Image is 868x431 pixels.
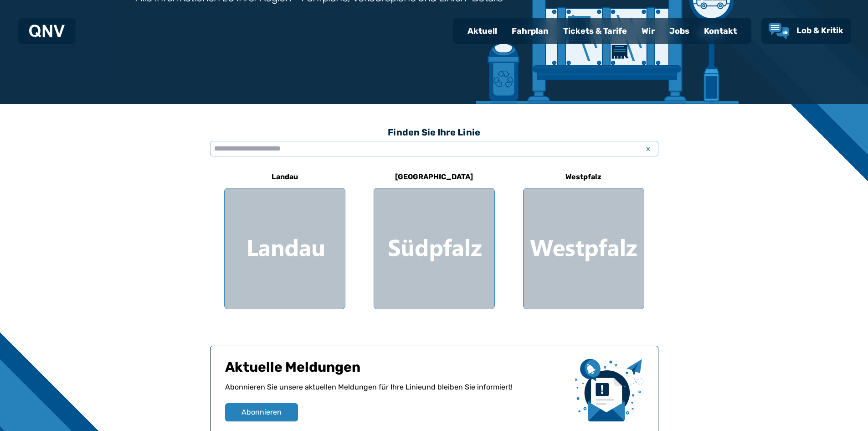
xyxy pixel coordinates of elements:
h6: Westpfalz [562,170,605,184]
a: Aktuell [460,19,504,43]
p: Abonnieren Sie unsere aktuellen Meldungen für Ihre Linie und bleiben Sie informiert! [225,382,568,403]
h1: Aktuelle Meldungen [225,359,568,382]
h6: Landau [268,170,302,184]
a: QNV Logo [29,22,65,40]
a: Wir [634,19,662,43]
span: x [642,143,655,154]
a: Fahrplan [504,19,556,43]
h6: [GEOGRAPHIC_DATA] [391,170,477,184]
img: QNV Logo [29,25,65,37]
a: [GEOGRAPHIC_DATA] Region Südpfalz [374,166,495,309]
button: Abonnieren [225,403,298,421]
span: Abonnieren [241,407,282,418]
a: Landau Region Landau [224,166,345,309]
a: Jobs [662,19,697,43]
a: Tickets & Tarife [556,19,634,43]
h3: Finden Sie Ihre Linie [210,122,658,142]
a: Lob & Kritik [769,23,843,39]
span: Lob & Kritik [796,26,843,36]
img: newsletter [575,359,643,421]
a: Kontakt [697,19,744,43]
a: Westpfalz Region Westpfalz [523,166,644,309]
